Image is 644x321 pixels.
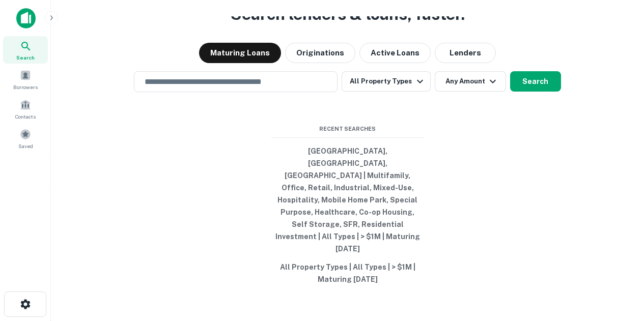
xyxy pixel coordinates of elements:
[271,142,424,258] button: [GEOGRAPHIC_DATA], [GEOGRAPHIC_DATA], [GEOGRAPHIC_DATA] | Multifamily, Office, Retail, Industrial...
[3,95,48,123] a: Contacts
[271,258,424,288] button: All Property Types | All Types | > $1M | Maturing [DATE]
[18,142,33,150] span: Saved
[285,43,355,63] button: Originations
[3,66,48,93] a: Borrowers
[199,43,281,63] button: Maturing Loans
[435,43,496,63] button: Lenders
[3,125,48,152] a: Saved
[359,43,431,63] button: Active Loans
[342,71,430,92] button: All Property Types
[15,112,36,121] span: Contacts
[435,71,506,92] button: Any Amount
[593,240,644,288] iframe: Chat Widget
[271,125,424,133] span: Recent Searches
[16,53,35,62] span: Search
[16,8,36,28] img: capitalize-icon.png
[510,71,561,92] button: Search
[3,36,48,64] a: Search
[13,83,38,91] span: Borrowers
